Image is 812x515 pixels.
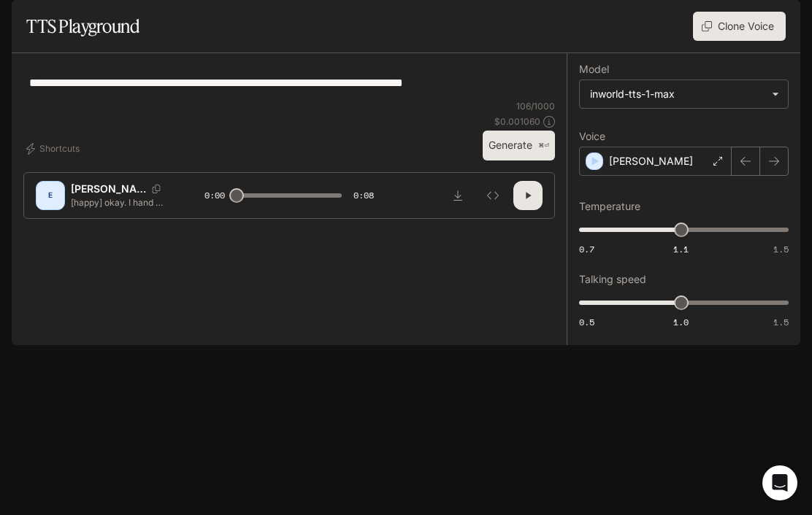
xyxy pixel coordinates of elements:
p: [happy] okay. I hand my own jet force. It’s not that bad to have it in the back seat and I can fe... [71,196,169,209]
button: Inspect [478,181,507,210]
div: Open Intercom Messenger [762,465,797,500]
span: 1.5 [773,316,789,328]
button: Copy Voice ID [146,185,166,193]
p: 106 / 1000 [516,100,555,112]
span: 1.5 [773,243,789,255]
p: Talking speed [579,274,646,284]
span: 0:08 [353,188,374,203]
span: 1.0 [673,316,689,328]
p: $ 0.001060 [494,115,540,128]
button: Generate⌘⏎ [483,131,555,160]
span: 0:00 [204,188,225,203]
button: Download audio [443,181,472,210]
button: Shortcuts [23,137,85,160]
span: 0.7 [579,243,594,255]
button: open drawer [11,7,37,34]
p: Temperature [579,201,640,212]
div: inworld-tts-1-max [580,80,788,108]
p: [PERSON_NAME] [609,154,693,169]
p: ⌘⏎ [538,142,549,150]
h1: TTS Playground [26,12,139,41]
p: [PERSON_NAME] [71,182,146,196]
span: 0.5 [579,316,594,328]
button: Clone Voice [693,12,786,41]
span: 1.1 [673,243,689,255]
div: E [39,184,62,207]
p: Model [579,64,609,74]
div: inworld-tts-1-max [590,87,765,101]
p: Voice [579,131,605,142]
